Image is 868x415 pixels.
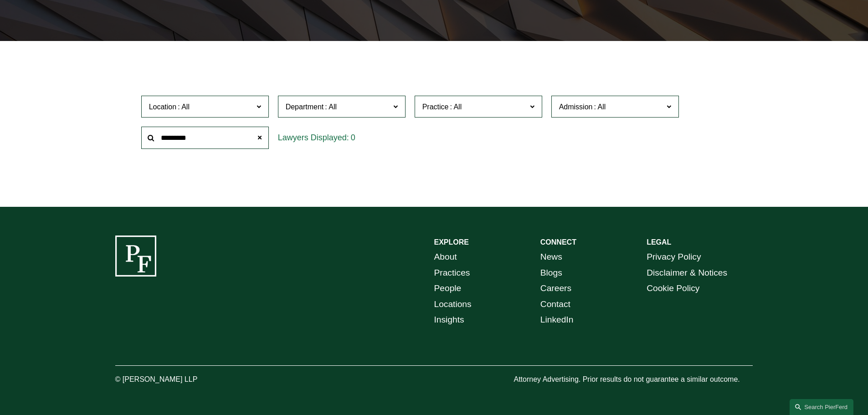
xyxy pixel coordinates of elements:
p: Attorney Advertising. Prior results do not guarantee a similar outcome. [514,373,753,386]
a: News [540,249,562,265]
p: © [PERSON_NAME] LLP [115,373,248,386]
a: About [434,249,457,265]
a: Contact [540,297,570,313]
span: Location [149,103,177,111]
strong: LEGAL [647,238,671,246]
a: Search this site [790,399,853,415]
span: Department [286,103,324,111]
a: Blogs [540,265,562,281]
span: Admission [559,103,593,111]
a: People [434,281,462,297]
a: LinkedIn [540,312,574,328]
a: Locations [434,297,472,313]
a: Careers [540,281,571,297]
a: Practices [434,265,470,281]
strong: CONNECT [540,238,576,246]
span: Practice [422,103,449,111]
a: Privacy Policy [647,249,701,265]
a: Insights [434,312,464,328]
span: 0 [351,133,355,142]
a: Disclaimer & Notices [647,265,727,281]
a: Cookie Policy [647,281,699,297]
strong: EXPLORE [434,238,469,246]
